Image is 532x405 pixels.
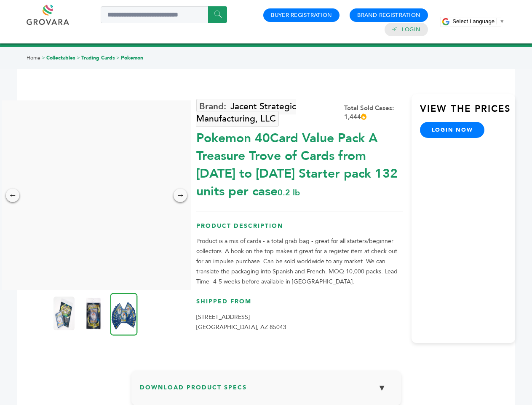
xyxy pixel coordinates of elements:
[116,54,120,61] span: >
[196,236,403,287] p: Product is a mix of cards - a total grab bag - great for all starters/beginner collectors. A hook...
[174,189,187,202] div: →
[121,54,143,61] a: Pokemon
[278,187,300,198] span: 0.2 lb
[83,297,104,330] img: Pokemon 40-Card Value Pack – A Treasure Trove of Cards from 1996 to 2024 - Starter pack! 132 unit...
[53,297,75,330] img: Pokemon 40-Card Value Pack – A Treasure Trove of Cards from 1996 to 2024 - Starter pack! 132 unit...
[110,293,138,335] img: Pokemon 40-Card Value Pack – A Treasure Trove of Cards from 1996 to 2024 - Starter pack! 132 unit...
[46,54,75,61] a: Collectables
[6,189,19,202] div: ←
[42,54,45,61] span: >
[344,104,403,121] div: Total Sold Cases: 1,444
[372,379,393,397] button: ▼
[196,312,403,332] p: [STREET_ADDRESS] [GEOGRAPHIC_DATA], AZ 85043
[196,297,403,312] h3: Shipped From
[452,18,505,24] a: Select Language​
[77,54,80,61] span: >
[27,54,40,61] a: Home
[499,18,505,24] span: ▼
[196,99,296,127] a: Jacent Strategic Manufacturing, LLC
[452,18,495,24] span: Select Language
[420,103,515,122] h3: View the Prices
[140,379,393,403] h3: Download Product Specs
[357,11,420,19] a: Brand Registration
[196,222,403,237] h3: Product Description
[402,26,420,33] a: Login
[81,54,115,61] a: Trading Cards
[196,125,403,200] div: Pokemon 40Card Value Pack A Treasure Trove of Cards from [DATE] to [DATE] Starter pack 132 units ...
[101,6,227,23] input: Search a product or brand...
[420,122,485,138] a: login now
[497,18,497,24] span: ​
[271,11,332,19] a: Buyer Registration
